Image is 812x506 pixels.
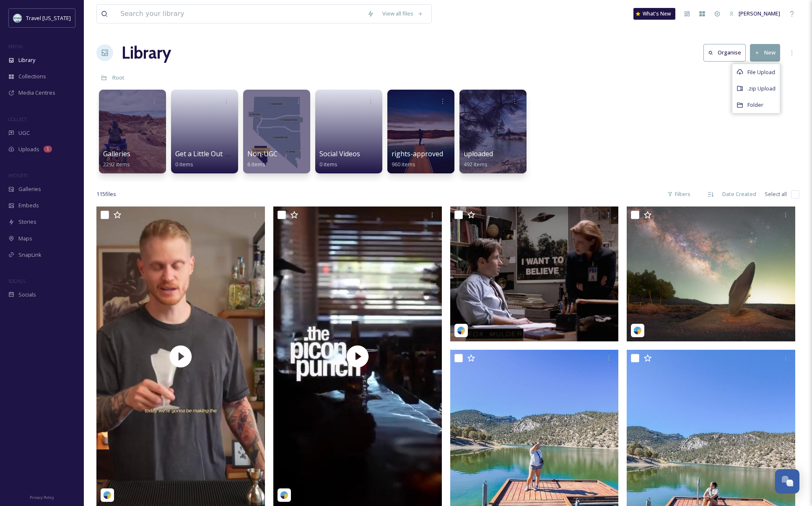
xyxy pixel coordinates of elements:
[103,491,112,499] img: snapsea-logo.png
[8,43,23,49] span: MEDIA
[18,129,30,137] span: UGC
[18,218,36,226] span: Stories
[18,201,39,209] span: Embeds
[739,10,780,17] span: [PERSON_NAME]
[703,44,750,61] a: Organise
[112,74,125,81] span: Root
[280,491,288,499] img: snapsea-logo.png
[44,146,52,152] div: 1
[18,251,42,259] span: SnapLink
[96,207,265,506] img: thumbnail
[457,326,465,335] img: snapsea-logo.png
[247,149,278,158] span: Non-UGC
[392,149,443,158] span: rights-approved
[319,150,360,168] a: Social Videos0 items
[26,14,71,22] span: Travel [US_STATE]
[775,469,799,493] button: Open Chat
[718,186,760,202] div: Date Created
[30,492,54,502] a: Privacy Policy
[18,291,36,299] span: Socials
[175,160,193,168] span: 0 items
[175,149,244,158] span: Get a Little Out There
[392,160,415,168] span: 960 items
[725,5,784,22] a: [PERSON_NAME]
[663,186,695,202] div: Filters
[747,85,776,93] span: .zip Upload
[8,278,25,284] span: SOCIALS
[464,149,493,158] span: uploaded
[13,14,22,22] img: download.jpeg
[633,326,642,335] img: snapsea-logo.png
[765,190,787,198] span: Select all
[450,207,619,341] img: stephanie_.bee-17860739331398155.jpeg
[18,72,46,80] span: Collections
[319,160,337,168] span: 0 items
[464,160,488,168] span: 492 items
[112,72,125,83] a: Root
[175,150,244,168] a: Get a Little Out There0 items
[319,149,360,158] span: Social Videos
[747,101,763,109] span: Folder
[18,89,55,97] span: Media Centres
[30,495,54,500] span: Privacy Policy
[18,185,41,193] span: Galleries
[378,5,427,22] a: View all files
[747,68,775,76] span: File Upload
[247,160,265,168] span: 6 items
[116,5,363,23] input: Search your library
[103,160,130,168] span: 2292 items
[8,172,28,178] span: WIDGETS
[627,207,795,341] img: stephanie_.bee-18100850143594858.jpeg
[392,150,443,168] a: rights-approved960 items
[18,56,35,64] span: Library
[750,44,780,61] button: New
[122,40,171,65] a: Library
[273,207,442,506] img: thumbnail
[703,44,746,61] button: Organise
[103,150,130,168] a: Galleries2292 items
[96,190,116,198] span: 115 file s
[18,145,39,153] span: Uploads
[247,150,278,168] a: Non-UGC6 items
[8,116,26,122] span: COLLECT
[464,150,493,168] a: uploaded492 items
[633,8,675,20] a: What's New
[18,235,32,243] span: Maps
[103,149,130,158] span: Galleries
